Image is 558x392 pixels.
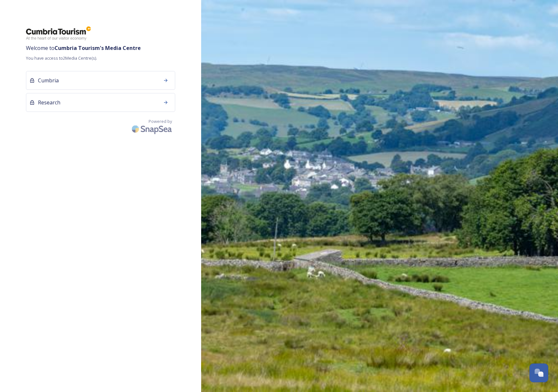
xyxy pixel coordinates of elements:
span: Cumbria [38,77,59,84]
button: Open Chat [529,363,548,382]
img: ct_logo.png [26,26,91,41]
span: Welcome to [26,44,175,52]
span: Powered by [149,118,172,125]
span: You have access to 2 Media Centre(s). [26,55,175,61]
img: SnapSea Logo [130,121,175,137]
span: Research [38,99,60,106]
a: Cumbria [26,71,175,93]
strong: Cumbria Tourism 's Media Centre [55,44,141,52]
a: Research [26,93,175,115]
